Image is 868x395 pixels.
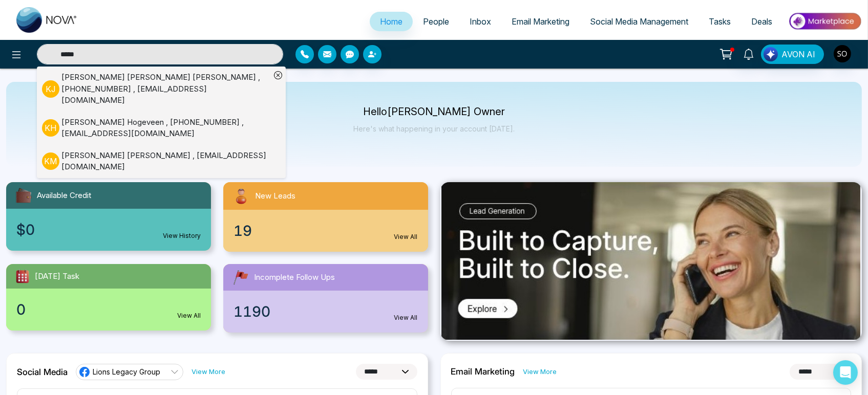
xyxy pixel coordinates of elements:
[580,12,698,31] a: Social Media Management
[37,190,91,202] span: Available Credit
[788,10,862,33] img: Market-place.gif
[380,16,403,27] span: Home
[751,16,772,27] span: Deals
[470,16,491,27] span: Inbox
[254,272,335,283] span: Incomplete Follow Ups
[16,219,35,240] span: $0
[512,16,569,27] span: Email Marketing
[394,232,418,242] a: View All
[234,301,270,322] span: 1190
[192,367,225,377] a: View More
[93,367,160,377] span: Lions Legacy Group
[255,190,295,202] span: New Leads
[177,311,201,320] a: View All
[523,367,557,377] a: View More
[423,16,449,27] span: People
[16,299,26,320] span: 0
[14,268,31,284] img: todayTask.svg
[781,48,815,60] span: AVON AI
[61,72,270,106] div: [PERSON_NAME] [PERSON_NAME] [PERSON_NAME] , [PHONE_NUMBER] , [EMAIL_ADDRESS][DOMAIN_NAME]
[234,220,252,242] span: 19
[764,47,778,61] img: Lead Flow
[353,107,515,116] p: Hello [PERSON_NAME] Owner
[17,367,68,377] h2: Social Media
[14,186,33,205] img: availableCredit.svg
[834,45,851,62] img: User Avatar
[231,268,250,287] img: followUps.svg
[413,12,459,31] a: People
[698,12,741,31] a: Tasks
[741,12,782,31] a: Deals
[35,271,79,282] span: [DATE] Task
[353,124,515,133] p: Here's what happening in your account [DATE].
[370,12,413,31] a: Home
[61,150,270,173] div: [PERSON_NAME] [PERSON_NAME] , [EMAIL_ADDRESS][DOMAIN_NAME]
[833,360,858,385] div: Open Intercom Messenger
[42,80,59,98] p: K J
[451,366,515,377] h2: Email Marketing
[590,16,688,27] span: Social Media Management
[42,152,59,170] p: K M
[459,12,501,31] a: Inbox
[217,264,434,333] a: Incomplete Follow Ups1190View All
[709,16,731,27] span: Tasks
[761,45,824,64] button: AVON AI
[16,7,78,33] img: Nova CRM Logo
[394,313,418,322] a: View All
[501,12,580,31] a: Email Marketing
[61,117,270,140] div: [PERSON_NAME] Hogeveen , [PHONE_NUMBER] , [EMAIL_ADDRESS][DOMAIN_NAME]
[163,231,201,240] a: View History
[42,119,59,137] p: K H
[217,182,434,252] a: New Leads19View All
[441,182,860,340] img: .
[231,186,251,206] img: newLeads.svg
